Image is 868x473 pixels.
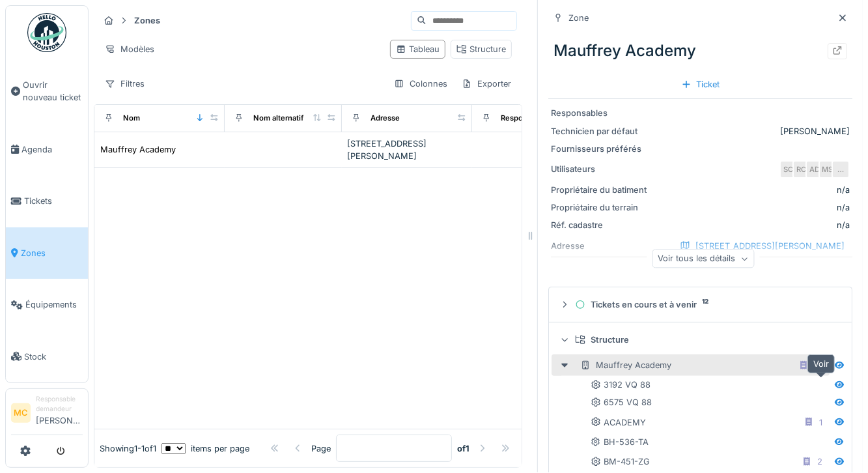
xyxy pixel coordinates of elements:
div: Propriétaire du batiment [551,184,649,196]
div: Utilisateurs [551,163,649,175]
li: MC [11,403,31,423]
div: 6575 VQ 88 [591,396,652,408]
div: ACADEMY [591,416,646,429]
div: Propriétaire du terrain [551,201,649,214]
div: Zone [568,12,589,24]
div: n/a [654,201,850,214]
div: SC [779,160,798,179]
div: Tableau [396,43,440,55]
div: RC [792,160,811,179]
div: Responsable demandeur [36,394,83,414]
div: Page [311,442,331,455]
span: Agenda [21,143,83,156]
a: Stock [6,330,88,382]
div: Responsable [501,113,546,124]
div: Tickets en cours et à venir [575,298,836,311]
div: Mauffrey Academy [548,34,852,68]
div: n/a [654,219,850,231]
div: Nom [123,113,140,124]
div: Ticket [676,76,725,93]
div: AD [805,160,824,179]
div: Structure [575,334,836,346]
strong: of 1 [457,442,469,455]
div: BM-451-ZG [591,455,650,468]
span: Équipements [25,298,83,311]
span: Zones [21,247,83,259]
div: 2 [817,455,822,468]
div: Responsables [551,107,649,119]
div: 3192 VQ 88 [591,379,651,391]
a: Tickets [6,175,88,227]
div: Voir tous les détails [652,250,754,268]
div: Modèles [99,40,160,59]
div: [PERSON_NAME] [780,125,850,137]
a: MC Responsable demandeur[PERSON_NAME] [11,394,83,435]
a: Agenda [6,124,88,175]
div: Mauffrey Academy [100,143,176,156]
div: n/a [837,184,850,196]
div: Voir [807,354,835,373]
div: Structure [456,43,506,55]
img: Badge_color-CXgf-gQk.svg [27,13,66,52]
a: Ouvrir nouveau ticket [6,59,88,124]
div: Showing 1 - 1 of 1 [100,442,156,455]
div: Filtres [99,74,150,93]
strong: Zones [129,14,165,27]
div: Adresse [371,113,400,124]
div: Exporter [456,74,517,93]
li: [PERSON_NAME] [36,394,83,432]
div: Mauffrey Academy [580,359,671,371]
div: Nom alternatif [253,113,303,124]
span: Ouvrir nouveau ticket [23,79,83,104]
span: Tickets [24,195,83,207]
div: MS [819,160,837,179]
div: BH-536-TA [591,436,649,448]
div: … [832,160,850,179]
div: [STREET_ADDRESS][PERSON_NAME] [347,137,467,162]
summary: Structure [554,328,847,352]
a: Équipements [6,279,88,330]
div: [STREET_ADDRESS][PERSON_NAME] [675,237,850,255]
summary: Tickets en cours et à venir12 [554,293,847,317]
div: Colonnes [388,74,453,93]
div: Technicien par défaut [551,125,649,137]
div: items per page [161,442,249,455]
div: Fournisseurs préférés [551,143,649,155]
div: Réf. cadastre [551,219,649,231]
a: Zones [6,227,88,279]
span: Stock [24,351,83,363]
div: 1 [819,416,822,429]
